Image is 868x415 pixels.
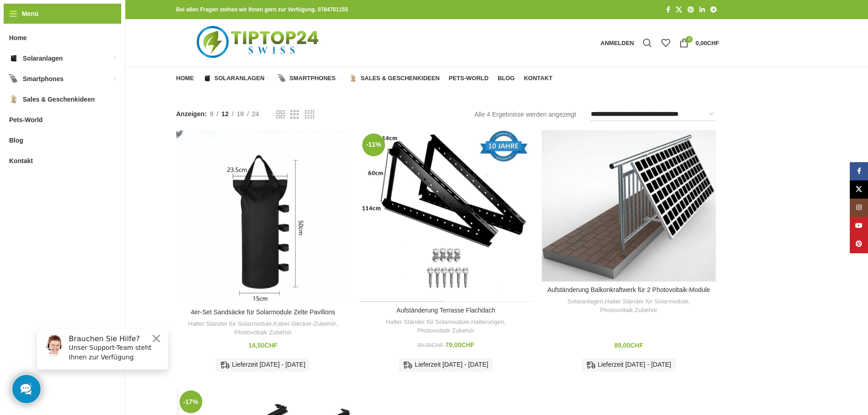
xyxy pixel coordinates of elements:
span: Kontakt [9,153,33,169]
span: Smartphones [289,75,335,82]
span: CHF [264,342,277,349]
a: 12 [218,109,232,119]
a: 4er-Set Sandsäcke für Solarmodule Zelte Pavillons [191,308,335,316]
a: Anmelden [596,34,639,52]
span: Blog [9,132,23,149]
a: 18 [234,109,247,119]
div: , , [546,297,711,314]
span: CHF [461,341,474,348]
a: Rasteransicht 3 [290,109,299,120]
div: Lieferzeit [DATE] - [DATE] [582,358,676,372]
a: Photovoltaik Zubehör [234,328,292,337]
span: Solaranlagen [215,75,265,82]
a: YouTube Social Link [850,217,868,235]
a: Aufständerung Balkonkraftwerk für 2 Photovoltaik-Module [547,286,710,293]
strong: Bei allen Fragen stehen wir Ihnen gern zur Verfügung. 0784701155 [176,6,348,13]
a: Aufständerung Terrasse Flachdach [396,307,495,314]
div: , , [364,318,528,335]
span: Pets-World [449,75,488,82]
a: Halter Ständer für Solarmodule [386,318,469,327]
span: 12 [221,110,229,118]
h6: Brauchen Sie Hilfe? [39,13,133,21]
img: Smartphones [278,74,286,82]
a: LinkedIn Social Link [697,4,708,16]
a: Smartphones [278,69,340,87]
span: Blog [498,75,515,82]
a: Sales & Geschenkideen [349,69,439,87]
a: Home [176,69,194,87]
a: Halter Ständer für Solarmodule [188,320,272,328]
span: 18 [237,110,244,118]
a: Photovoltaik Zubehör [417,327,475,335]
img: Tiptop24 Nachhaltige & Faire Produkte [176,19,342,67]
span: Sales & Geschenkideen [23,91,95,108]
div: Lieferzeit [DATE] - [DATE] [399,358,493,372]
a: Blog [498,69,515,87]
a: Rasteransicht 2 [276,109,285,120]
a: Photovoltaik Zubehör [600,306,657,315]
span: 9 [210,110,213,118]
a: Instagram Social Link [850,199,868,217]
span: -17% [180,390,202,413]
bdi: 89,00 [417,342,443,348]
div: , , [181,320,345,337]
bdi: 79,00 [445,341,474,348]
a: Aufständerung Balkonkraftwerk für 2 Photovoltaik-Module [542,130,715,282]
span: Pets-World [9,112,43,128]
span: Menü [22,9,39,19]
a: Facebook Social Link [663,4,673,16]
span: Anzeigen [176,109,207,119]
div: Meine Wunschliste [657,34,675,52]
a: Pinterest Social Link [850,235,868,253]
div: Lieferzeit [DATE] - [DATE] [216,358,310,372]
img: Sales & Geschenkideen [9,95,18,104]
img: Solaranlagen [9,54,18,63]
span: Home [9,30,27,46]
a: Solaranlagen [203,69,269,87]
a: Solaranlagen [567,297,603,306]
span: Sales & Geschenkideen [360,75,439,82]
a: Facebook Social Link [850,162,868,180]
a: 0 0,00CHF [675,34,724,52]
a: Halter Ständer für Solarmodule [605,297,688,306]
a: Pinterest Social Link [685,4,697,16]
span: 24 [252,110,259,118]
a: Halterungen [471,318,504,327]
a: 9 [206,109,216,119]
a: Kabel-Stecker-Zubehör [273,320,336,328]
a: Rasteransicht 4 [305,109,314,120]
bdi: 89,00 [614,342,643,349]
img: Sales & Geschenkideen [349,74,357,82]
span: CHF [630,342,643,349]
a: 24 [249,109,262,119]
a: Pets-World [449,69,488,87]
span: 0 [686,36,693,43]
span: CHF [707,40,719,46]
span: -11% [362,133,385,156]
a: X Social Link [850,180,868,199]
p: Unser Support-Team steht Ihnen zur Verfügung [39,21,133,41]
p: Alle 4 Ergebnisse werden angezeigt [474,109,576,119]
img: Customer service [13,13,36,36]
span: CHF [431,342,443,348]
bdi: 0,00 [695,40,719,46]
a: X Social Link [673,4,685,16]
a: Aufständerung Terrasse Flachdach [359,130,533,302]
bdi: 14,50 [248,342,277,349]
button: Close [121,11,132,22]
a: Kontakt [524,69,553,87]
select: Shop-Reihenfolge [590,108,716,121]
a: 4er-Set Sandsäcke für Solarmodule Zelte Pavillons [176,130,350,304]
div: Hauptnavigation [172,69,557,87]
span: Home [176,75,194,82]
a: Telegram Social Link [708,4,719,16]
span: Kontakt [524,75,553,82]
img: Smartphones [9,74,18,83]
span: Smartphones [23,71,63,87]
a: Suche [638,34,657,52]
span: Anmelden [601,40,634,46]
span: Solaranlagen [23,50,63,67]
img: Solaranlagen [203,74,211,82]
a: Logo der Website [176,39,342,46]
